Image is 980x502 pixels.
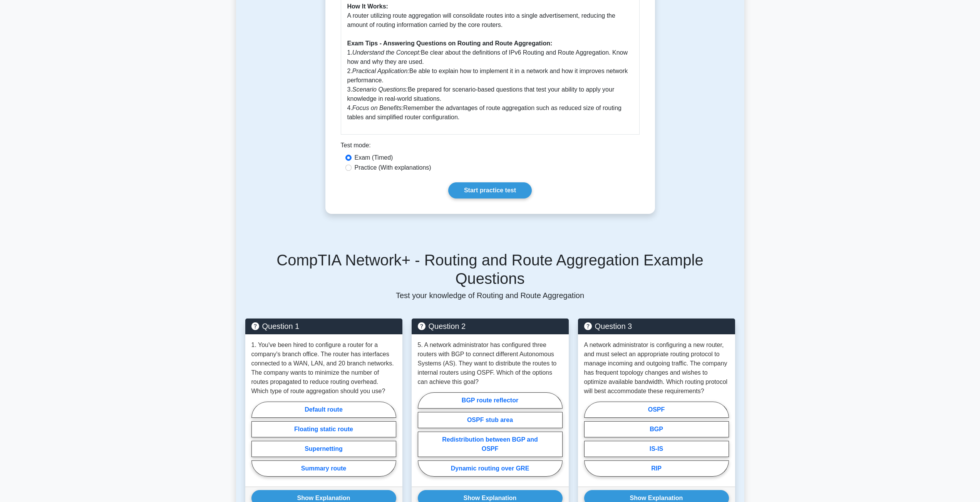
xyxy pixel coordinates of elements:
h5: CompTIA Network+ - Routing and Route Aggregation Example Questions [245,251,735,288]
label: Default route [251,402,396,418]
label: IS-IS [584,441,729,457]
label: BGP route reflector [418,392,563,409]
h5: Question 3 [584,322,729,331]
label: Exam (Timed) [355,153,393,162]
label: BGP [584,421,729,437]
label: Floating static route [251,421,396,437]
label: Practice (With explanations) [355,163,431,172]
p: 5. A network administrator has configured three routers with BGP to connect different Autonomous ... [418,340,563,387]
a: Start practice test [448,182,532,198]
b: Exam Tips - Answering Questions on Routing and Route Aggregation: [347,40,553,47]
p: 1. You've been hired to configure a router for a company's branch office. The router has interfac... [251,340,396,396]
p: Test your knowledge of Routing and Route Aggregation [245,291,735,300]
i: Practical Application: [352,68,409,74]
h5: Question 1 [251,322,396,331]
label: Supernetting [251,441,396,457]
i: Focus on Benefits: [352,105,404,111]
label: Dynamic routing over GRE [418,460,563,477]
label: RIP [584,460,729,477]
label: OSPF [584,402,729,418]
div: Test mode: [341,141,640,153]
p: A network administrator is configuring a new router, and must select an appropriate routing proto... [584,340,729,396]
i: Scenario Questions: [352,86,408,93]
b: How It Works: [347,3,388,10]
h5: Question 2 [418,322,563,331]
label: Summary route [251,460,396,477]
i: Understand the Concept: [352,49,421,56]
label: Redistribution between BGP and OSPF [418,432,563,457]
label: OSPF stub area [418,412,563,428]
